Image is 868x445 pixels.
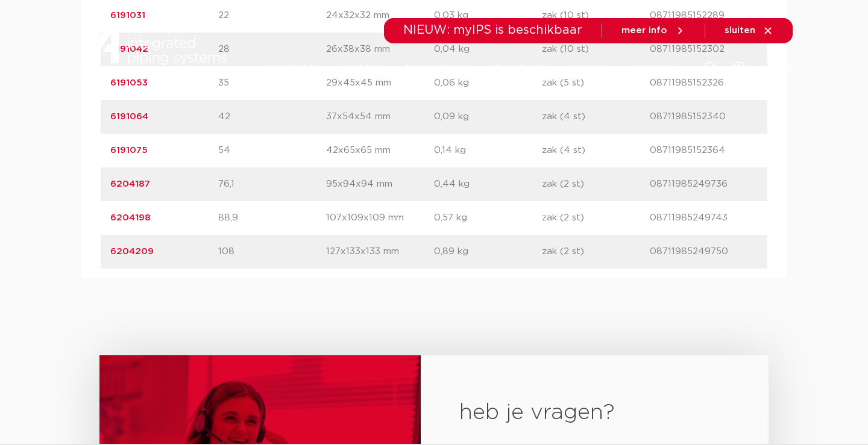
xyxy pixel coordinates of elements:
[650,177,758,191] p: 08711985249736
[218,244,326,259] p: 108
[733,43,745,92] div: my IPS
[326,177,434,191] p: 95x94x94 mm
[568,43,607,92] a: services
[434,110,542,124] p: 0,09 kg
[542,110,650,124] p: zak (4 st)
[270,43,319,92] a: producten
[650,143,758,158] p: 08711985152364
[218,177,326,191] p: 76,1
[343,43,382,92] a: markten
[542,143,650,158] p: zak (4 st)
[326,211,434,225] p: 107x109x109 mm
[110,213,151,222] a: 6204198
[621,25,685,36] a: meer info
[621,26,667,35] span: meer info
[406,43,469,92] a: toepassingen
[326,143,434,158] p: 42x65x65 mm
[110,179,150,188] a: 6204187
[218,110,326,124] p: 42
[110,112,148,121] a: 6191064
[434,177,542,191] p: 0,44 kg
[403,24,582,36] span: NIEUW: myIPS is beschikbaar
[725,26,755,35] span: sluiten
[434,211,542,225] p: 0,57 kg
[434,143,542,158] p: 0,14 kg
[270,43,673,92] nav: Menu
[326,110,434,124] p: 37x54x54 mm
[650,244,758,259] p: 08711985249750
[493,43,544,92] a: downloads
[326,244,434,259] p: 127x133x133 mm
[650,110,758,124] p: 08711985152340
[110,247,154,256] a: 6204209
[631,43,673,92] a: over ons
[110,146,148,155] a: 6191075
[542,244,650,259] p: zak (2 st)
[725,25,773,36] a: sluiten
[218,211,326,225] p: 88,9
[650,211,758,225] p: 08711985249743
[542,177,650,191] p: zak (2 st)
[218,143,326,158] p: 54
[459,399,730,428] h2: heb je vragen?
[542,211,650,225] p: zak (2 st)
[434,244,542,259] p: 0,89 kg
